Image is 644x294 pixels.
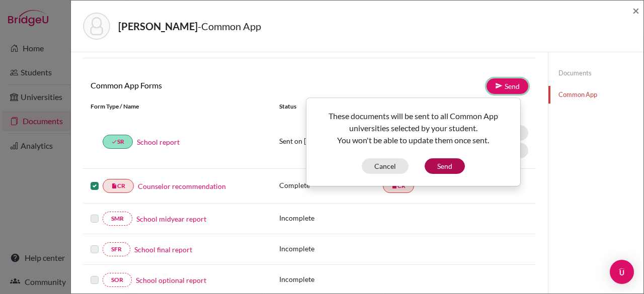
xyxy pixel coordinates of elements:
[198,20,261,32] span: - Common App
[279,180,383,190] p: Complete
[103,242,130,256] a: SFR
[306,97,521,186] div: Send
[548,64,643,82] a: Documents
[314,110,512,146] p: These documents will be sent to all Common App universities selected by your student. You won't b...
[279,213,383,223] p: Incomplete
[118,20,198,32] strong: [PERSON_NAME]
[279,243,383,254] p: Incomplete
[425,158,465,174] button: Send
[632,5,639,17] button: Close
[632,3,639,18] span: ×
[134,244,192,255] a: School final report
[136,275,206,285] a: School optional report
[83,102,272,111] div: Form Type / Name
[137,137,180,147] a: School report
[136,214,206,224] a: School midyear report
[103,179,134,193] a: insert_drive_fileCR
[362,158,409,174] button: Cancel
[487,78,528,94] a: Send
[279,102,383,111] div: Status
[111,183,117,189] i: insert_drive_file
[548,86,643,104] a: Common App
[103,212,132,226] a: SMR
[103,273,132,287] a: SOR
[83,80,309,90] h6: Common App Forms
[610,260,634,284] div: Open Intercom Messenger
[111,139,117,145] i: done
[103,135,133,149] a: doneSR
[279,274,383,284] p: Incomplete
[279,136,383,146] p: Sent on [DATE]
[138,181,226,191] a: Counselor recommendation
